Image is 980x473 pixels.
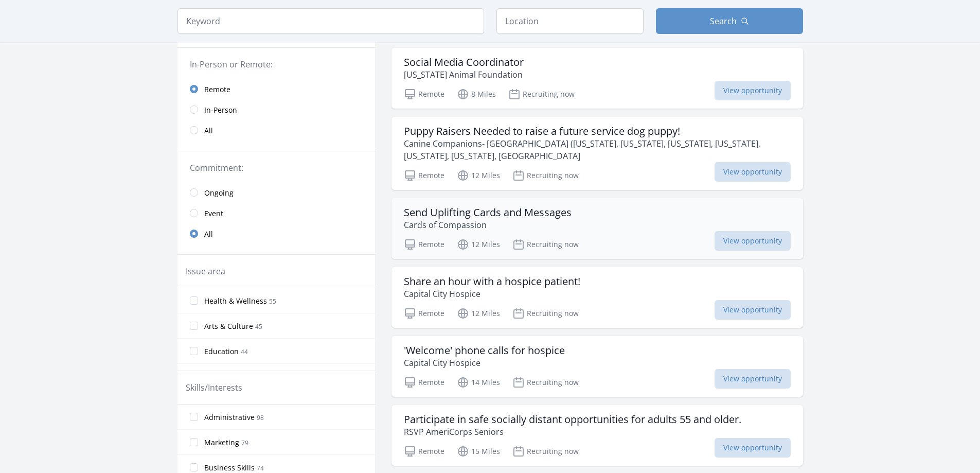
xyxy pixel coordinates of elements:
[404,88,444,100] p: Remote
[512,376,579,389] p: Recruiting now
[457,445,500,458] p: 15 Miles
[404,344,565,357] h3: 'Welcome' phone calls for hospice
[404,137,791,162] p: Canine Companions- [GEOGRAPHIC_DATA] ([US_STATE], [US_STATE], [US_STATE], [US_STATE], [US_STATE],...
[656,8,803,34] button: Search
[512,445,579,458] p: Recruiting now
[190,162,363,174] legend: Commitment:
[404,206,572,219] h3: Send Uplifting Cards and Messages
[391,267,803,328] a: Share an hour with a hospice patient! Capital City Hospice Remote 12 Miles Recruiting now View op...
[715,231,791,251] span: View opportunity
[257,464,264,472] span: 74
[715,438,791,458] span: View opportunity
[177,223,375,244] a: All
[508,88,575,100] p: Recruiting now
[715,81,791,100] span: View opportunity
[204,346,239,357] span: Education
[190,58,363,71] legend: In-Person or Remote:
[204,126,213,136] span: All
[391,198,803,259] a: Send Uplifting Cards and Messages Cards of Compassion Remote 12 Miles Recruiting now View opportu...
[457,88,496,100] p: 8 Miles
[391,336,803,397] a: 'Welcome' phone calls for hospice Capital City Hospice Remote 14 Miles Recruiting now View opport...
[190,322,198,330] input: Arts & Culture 45
[190,413,198,421] input: Administrative 98
[177,79,375,99] a: Remote
[457,376,500,389] p: 14 Miles
[177,8,484,34] input: Keyword
[710,15,737,27] span: Search
[204,437,239,448] span: Marketing
[204,229,213,239] span: All
[204,84,230,95] span: Remote
[404,288,580,300] p: Capital City Hospice
[404,445,444,458] p: Remote
[269,297,276,306] span: 55
[715,162,791,182] span: View opportunity
[204,208,223,219] span: Event
[404,169,444,182] p: Remote
[457,169,500,182] p: 12 Miles
[177,99,375,120] a: In-Person
[204,463,255,473] span: Business Skills
[404,426,741,438] p: RSVP AmeriCorps Seniors
[257,413,264,422] span: 98
[186,265,225,277] legend: Issue area
[512,169,579,182] p: Recruiting now
[715,300,791,320] span: View opportunity
[404,413,741,426] h3: Participate in safe socially distant opportunities for adults 55 and older.
[255,322,262,331] span: 45
[177,182,375,203] a: Ongoing
[204,188,234,198] span: Ongoing
[715,369,791,389] span: View opportunity
[204,105,237,115] span: In-Person
[204,296,267,306] span: Health & Wellness
[190,296,198,305] input: Health & Wellness 55
[177,203,375,223] a: Event
[177,120,375,141] a: All
[190,347,198,355] input: Education 44
[241,347,248,356] span: 44
[404,219,572,231] p: Cards of Compassion
[404,68,524,81] p: [US_STATE] Animal Foundation
[190,463,198,471] input: Business Skills 74
[404,376,444,389] p: Remote
[512,238,579,251] p: Recruiting now
[204,321,253,331] span: Arts & Culture
[391,48,803,109] a: Social Media Coordinator [US_STATE] Animal Foundation Remote 8 Miles Recruiting now View opportunity
[404,307,444,320] p: Remote
[190,438,198,446] input: Marketing 79
[186,381,242,394] legend: Skills/Interests
[404,125,791,137] h3: Puppy Raisers Needed to raise a future service dog puppy!
[404,56,524,68] h3: Social Media Coordinator
[512,307,579,320] p: Recruiting now
[391,405,803,466] a: Participate in safe socially distant opportunities for adults 55 and older. RSVP AmeriCorps Senio...
[457,238,500,251] p: 12 Miles
[404,238,444,251] p: Remote
[391,117,803,190] a: Puppy Raisers Needed to raise a future service dog puppy! Canine Companions- [GEOGRAPHIC_DATA] ([...
[496,8,644,34] input: Location
[241,439,248,447] span: 79
[404,275,580,288] h3: Share an hour with a hospice patient!
[204,412,255,423] span: Administrative
[404,357,565,369] p: Capital City Hospice
[457,307,500,320] p: 12 Miles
